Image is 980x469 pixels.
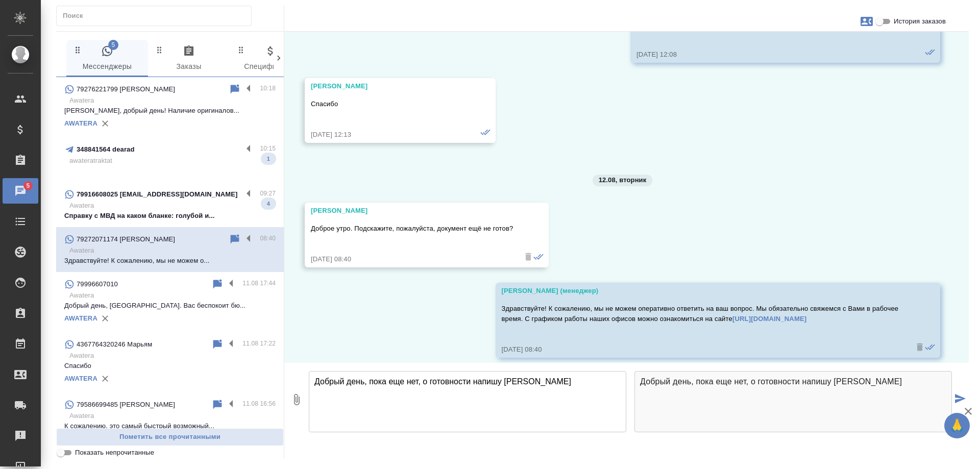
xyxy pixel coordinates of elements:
div: [PERSON_NAME] (менеджер) [502,286,905,296]
div: [DATE] 12:08 [636,50,904,60]
svg: Зажми и перетащи, чтобы поменять порядок вкладок [236,45,246,55]
span: 5 [20,181,36,191]
p: Здравствуйте! К сожалению, мы не можем о... [64,256,276,266]
p: Awatera [69,411,276,421]
span: 5 [108,40,118,50]
p: Awatera [69,95,276,106]
a: AWATERA [64,119,97,127]
div: 79586699485 [PERSON_NAME]11.08 16:56AwateraК сожалению, это самый быстрый возможный... [56,392,284,437]
p: 11.08 17:44 [242,278,276,288]
button: 🙏 [944,413,970,438]
span: Показать непрочитанные [75,448,154,458]
p: 4367764320246 Марьям [77,339,152,350]
a: AWATERA [64,375,97,382]
a: AWATERA [64,314,97,322]
button: Пометить все прочитанными [56,428,284,446]
p: 09:27 [260,188,276,199]
p: Спасибо [311,99,460,109]
a: [URL][DOMAIN_NAME] [732,315,806,323]
button: Удалить привязку [97,371,113,386]
p: awateratraktat [69,156,276,166]
div: Пометить непрочитанным [229,83,241,95]
p: Справку с МВД на каком бланке: голубой и... [64,211,276,221]
div: 348841564 dearad10:15awateratraktat1 [56,137,284,182]
div: Пометить непрочитанным [211,338,224,351]
div: [DATE] 08:40 [311,254,513,264]
div: [PERSON_NAME] [311,81,460,91]
input: Поиск [63,9,251,23]
button: Удалить привязку [97,311,113,326]
div: Пометить непрочитанным [211,278,224,290]
span: 1 [261,154,276,164]
p: Awatera [69,245,276,256]
span: 🙏 [948,415,966,436]
p: 79996607010 [77,279,118,289]
p: 79272071174 [PERSON_NAME] [77,234,175,244]
button: Заявки [854,9,879,34]
p: 08:40 [260,233,276,243]
p: Добрый день, [GEOGRAPHIC_DATA]. Вас беспокоит бю... [64,301,276,311]
span: Спецификации [236,45,305,73]
p: 79276221799 [PERSON_NAME] [77,84,175,94]
div: 79916608025 [EMAIL_ADDRESS][DOMAIN_NAME]09:27AwateraСправку с МВД на каком бланке: голубой и...4 [56,182,284,227]
button: Удалить привязку [97,116,113,131]
div: [DATE] 08:40 [502,344,905,355]
div: Пометить непрочитанным [211,399,224,411]
svg: Зажми и перетащи, чтобы поменять порядок вкладок [155,45,164,55]
span: Заказы [154,45,224,73]
p: 11.08 17:22 [242,338,276,349]
p: 11.08 16:56 [242,399,276,409]
span: 4 [261,199,276,209]
p: 12.08, вторник [599,175,647,185]
p: [PERSON_NAME], добрый день! Наличие оригиналов... [64,106,276,116]
span: Пометить все прочитанными [62,431,278,443]
div: 7999660701011.08 17:44AwateraДобрый день, [GEOGRAPHIC_DATA]. Вас беспокоит бю...AWATERA [56,272,284,332]
svg: Зажми и перетащи, чтобы поменять порядок вкладок [73,45,83,55]
div: [PERSON_NAME] [311,206,513,216]
p: Добрый день, пока еще нет, о готовности напишу [PERSON_NAME] [640,377,946,387]
div: Пометить непрочитанным [229,233,241,245]
p: 79916608025 [EMAIL_ADDRESS][DOMAIN_NAME] [77,189,238,200]
p: К сожалению, это самый быстрый возможный... [64,421,276,431]
a: 5 [3,178,38,204]
div: 79272071174 [PERSON_NAME]08:40AwateraЗдравствуйте! К сожалению, мы не можем о... [56,227,284,272]
p: Здравствуйте! К сожалению, мы не можем оперативно ответить на ваш вопрос. Мы обязательно свяжемся... [502,304,905,324]
div: [DATE] 12:13 [311,130,460,140]
div: 79276221799 [PERSON_NAME]10:18Awatera[PERSON_NAME], добрый день! Наличие оригиналов...AWATERA [56,77,284,137]
p: Awatera [69,290,276,301]
p: 10:15 [260,143,276,154]
p: Awatera [69,351,276,361]
div: 4367764320246 Марьям11.08 17:22AwateraСпасибоAWATERA [56,332,284,392]
p: 348841564 dearad [77,144,135,155]
p: Доброе утро. Подскажите, пожалуйста, документ ещё не готов? [311,224,513,234]
p: 10:18 [260,83,276,93]
p: 79586699485 [PERSON_NAME] [77,400,175,410]
p: Спасибо [64,361,276,371]
span: Мессенджеры [72,45,142,73]
span: История заказов [894,16,946,27]
p: Awatera [69,201,276,211]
